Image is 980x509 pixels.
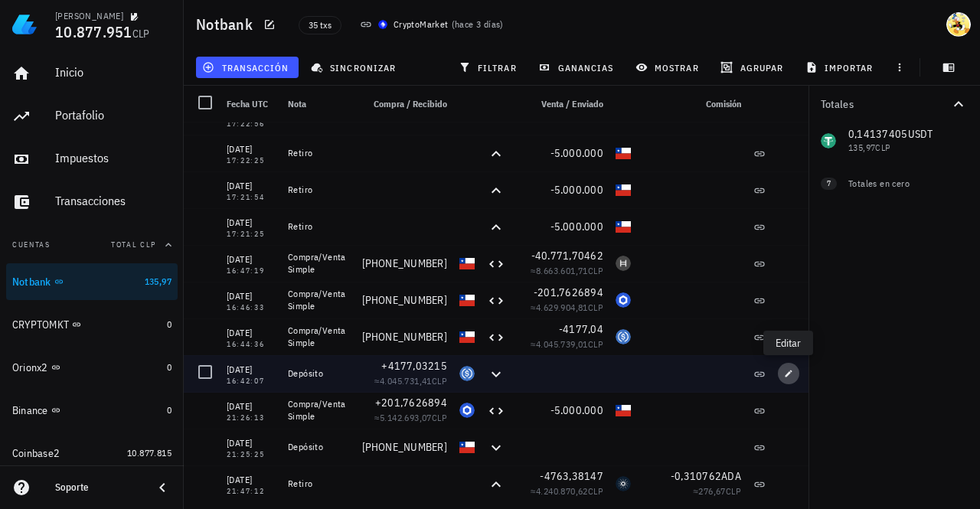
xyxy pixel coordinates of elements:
[288,288,349,312] div: Compra/Venta Simple
[227,178,276,194] div: [DATE]
[227,252,276,267] div: [DATE]
[167,318,171,330] span: 0
[459,292,475,308] div: CLP-icon
[227,230,276,238] div: 17:21:25
[227,157,276,165] div: 17:22:25
[6,55,178,92] a: Inicio
[639,61,699,73] span: mostrar
[227,414,276,422] div: 21:26:13
[536,338,588,350] span: 4.045.739,01
[288,478,349,490] div: Retiro
[724,61,783,73] span: agrupar
[167,361,171,373] span: 0
[550,403,604,417] span: -5.000.000
[362,256,448,270] span: [PHONE_NUMBER]
[314,61,396,73] span: sincronizar
[588,485,603,497] span: CLP
[55,194,171,208] div: Transacciones
[541,98,603,109] span: Venta / Enviado
[629,57,708,78] button: mostrar
[550,183,604,197] span: -5.000.000
[288,220,349,233] div: Retiro
[459,329,475,344] div: CLP-icon
[227,472,276,488] div: [DATE]
[550,220,604,233] span: -5.000.000
[536,302,588,313] span: 4.629.904,81
[531,338,603,350] span: ≈
[698,485,725,497] span: 276,67
[227,399,276,414] div: [DATE]
[459,403,475,418] div: LINK-icon
[726,485,741,497] span: CLP
[827,178,831,190] span: 7
[616,145,631,161] div: CLP-icon
[821,99,949,109] div: Totales
[559,322,603,336] span: -4177,04
[227,377,276,385] div: 16:42:07
[616,329,631,344] div: USDC-icon
[305,57,406,78] button: sincronizar
[531,485,603,497] span: ≈
[550,146,604,160] span: -5.000.000
[588,265,603,276] span: CLP
[145,276,171,287] span: 135,97
[227,98,268,109] span: Fecha UTC
[309,17,332,34] span: 35 txs
[227,451,276,458] div: 21:25:25
[714,57,792,78] button: agrupar
[531,265,603,276] span: ≈
[374,412,447,423] span: ≈
[227,215,276,230] div: [DATE]
[534,285,603,299] span: -201,7626894
[808,61,874,73] span: importar
[380,375,432,387] span: 4.045.731,41
[55,108,171,122] div: Portafolio
[848,177,937,191] div: Totales en cero
[12,318,69,331] div: CRYPTOMKT
[227,325,276,341] div: [DATE]
[616,292,631,308] div: LINK-icon
[6,349,178,386] a: Orionx2 0
[536,265,588,276] span: 8.663.601,71
[12,447,60,460] div: Coinbase2
[531,302,603,313] span: ≈
[616,403,631,418] div: CLP-icon
[432,412,447,423] span: CLP
[721,469,741,483] span: ADA
[6,306,178,343] a: CRYPTOMKT 0
[55,21,132,42] span: 10.877.951
[55,481,141,494] div: Soporte
[288,147,349,159] div: Retiro
[55,65,171,80] div: Inicio
[227,436,276,451] div: [DATE]
[459,439,475,455] div: CLP-icon
[455,18,500,30] span: hace 3 días
[362,330,448,344] span: [PHONE_NUMBER]
[227,341,276,348] div: 16:44:36
[227,488,276,495] div: 21:47:12
[288,367,349,380] div: Depósito
[55,151,171,165] div: Impuestos
[167,404,171,416] span: 0
[588,338,603,350] span: CLP
[616,219,631,234] div: CLP-icon
[588,302,603,313] span: CLP
[6,227,178,263] button: CuentasTotal CLP
[227,194,276,201] div: 17:21:54
[540,469,603,483] span: -4763,38147
[362,293,448,307] span: [PHONE_NUMBER]
[374,98,447,109] span: Compra / Recibido
[511,86,609,122] div: Venta / Enviado
[462,61,517,73] span: filtrar
[374,375,447,387] span: ≈
[616,476,631,491] div: ADA-icon
[12,404,48,417] div: Binance
[362,440,448,454] span: [PHONE_NUMBER]
[394,17,449,32] div: CryptoMarket
[355,86,453,122] div: Compra / Recibido
[227,289,276,304] div: [DATE]
[6,392,178,429] a: Binance 0
[12,12,37,37] img: LedgiFi
[536,485,588,497] span: 4.240.870,62
[532,57,623,78] button: ganancias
